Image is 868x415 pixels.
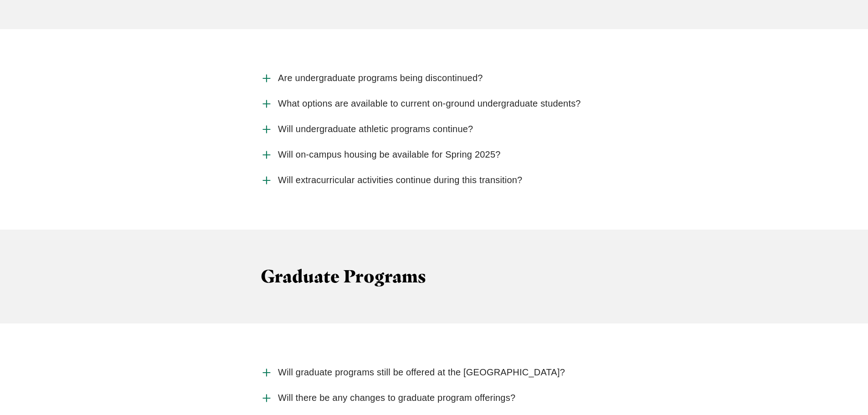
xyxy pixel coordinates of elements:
span: Will there be any changes to graduate program offerings? [278,392,515,404]
span: Will undergraduate athletic programs continue? [278,123,473,135]
span: Will extracurricular activities continue during this transition? [278,174,522,186]
h3: Graduate Programs [261,266,607,287]
span: Will on-campus housing be available for Spring 2025? [278,149,500,160]
span: What options are available to current on-ground undergraduate students? [278,98,581,109]
span: Will graduate programs still be offered at the [GEOGRAPHIC_DATA]? [278,367,565,378]
span: Are undergraduate programs being discontinued? [278,72,483,84]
